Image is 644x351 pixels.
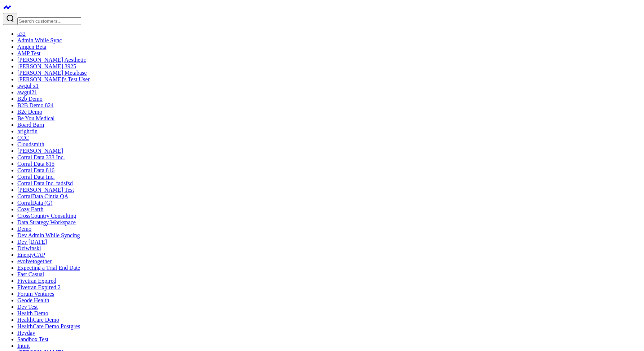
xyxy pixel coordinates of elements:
a: Fivetran Expired 2 [17,284,61,290]
a: Dev [DATE] [17,239,47,245]
a: B2b Demo [17,96,43,102]
a: Corral Data 816 [17,167,54,173]
a: HealthCare Demo Postgres [17,323,80,329]
a: Heyday [17,330,35,336]
button: Search customers button [3,13,17,25]
a: Dev Test [17,304,38,310]
a: CorralData Cintia QA [17,193,68,199]
a: Health Demo [17,310,48,316]
a: B2c Demo [17,109,42,115]
a: Sandbox Test [17,336,48,342]
a: awgul x1 [17,83,39,89]
a: Expecting a Trial End Date [17,265,80,271]
a: Dev Admin While Syncing [17,232,80,238]
a: CCC [17,135,29,141]
a: a32 [17,31,26,37]
a: [PERSON_NAME] [17,148,63,154]
a: Dziwinski [17,245,41,251]
a: [PERSON_NAME] Aesthetic [17,57,86,63]
a: Corral Data 815 [17,161,54,167]
a: Board Barn [17,122,44,128]
a: Data Strategy Workspace [17,219,76,225]
a: Fast Casual [17,271,44,277]
a: Forum Ventures [17,291,54,297]
a: brightfin [17,128,38,134]
a: evolvetogether [17,258,52,264]
a: Amgen Beta [17,44,46,50]
a: Corral Data 333 Inc. [17,154,65,160]
a: AMP Test [17,50,40,56]
a: Corral Data Inc. fadsfsd [17,180,73,186]
a: awgul21 [17,89,37,95]
a: Corral Data Inc. [17,174,55,180]
a: Fivetran Expired [17,278,56,284]
a: HealthCare Demo [17,317,59,323]
a: B2B Demo 824 [17,102,53,108]
a: EnergyCAP [17,252,45,258]
a: Cloudsmith [17,141,44,147]
a: [PERSON_NAME]'s Test User [17,76,90,82]
a: Be You Medical [17,115,55,121]
a: Geode Health [17,297,49,303]
a: Intuit [17,343,30,349]
a: [PERSON_NAME] Metabase [17,70,87,76]
a: [PERSON_NAME] Test [17,187,74,193]
a: [PERSON_NAME] 3925 [17,63,76,69]
a: Demo [17,226,31,232]
a: Admin While Sync [17,37,62,43]
input: Search customers input [17,17,81,25]
a: Cozy Earth [17,206,43,212]
a: CrossCountry Consulting [17,213,76,219]
a: CorralData (G) [17,200,52,206]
